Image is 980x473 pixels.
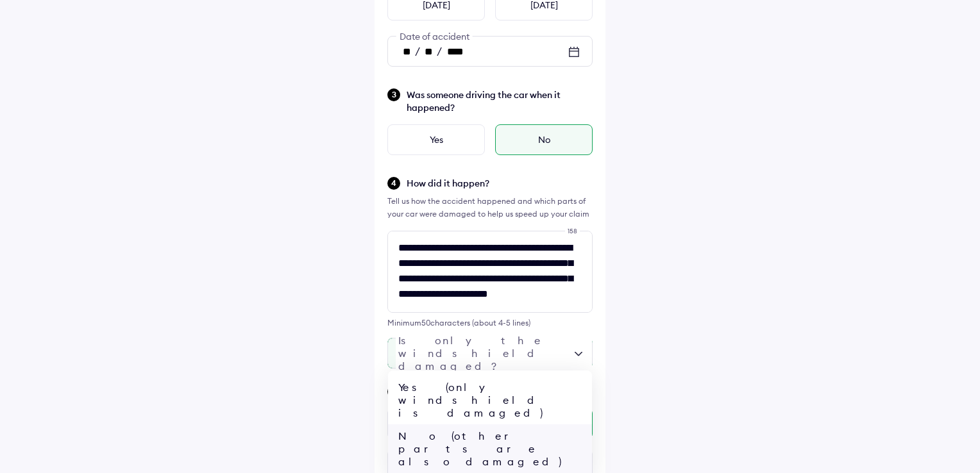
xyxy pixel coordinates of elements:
span: / [415,44,420,57]
div: Tell us how the accident happened and which parts of your car were damaged to help us speed up yo... [387,195,593,220]
div: Yes (only windshield is damaged) [388,376,592,424]
div: No [495,124,593,155]
div: No (other parts are also damaged) [388,424,592,473]
div: Home/Office [387,408,485,439]
span: Date of accident [396,31,473,42]
div: Yes [387,124,485,155]
span: How did it happen? [407,177,593,190]
span: / [437,44,442,57]
span: Was someone driving the car when it happened? [407,88,593,114]
div: Minimum 50 characters (about 4-5 lines) [387,318,593,328]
